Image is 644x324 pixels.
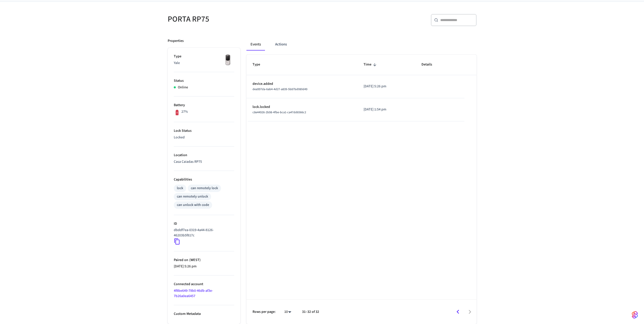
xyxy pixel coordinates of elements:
[364,84,410,89] p: [DATE] 5:26 pm
[253,309,276,315] p: Rows per page:
[191,186,218,191] div: can remotely lock
[174,128,234,134] p: Lock Status
[174,135,234,140] p: Locked
[174,103,234,108] p: Battery
[174,264,234,269] p: [DATE] 5:26 pm
[174,153,234,158] p: Location
[174,228,232,238] p: dbddf7ea-0319-4a44-8126-46203b5f817c
[632,311,638,319] img: SeamLogoGradient.69752ec5.svg
[253,104,351,110] p: lock.locked
[174,311,234,317] p: Custom Metadata
[421,61,439,69] span: Details
[253,61,267,69] span: Type
[168,14,319,24] h5: PORTA RP75
[177,194,208,199] div: can remotely unlock
[253,81,351,87] p: device.added
[174,177,234,182] p: Capabilities
[222,54,234,67] img: Yale Assure Touchscreen Wifi Smart Lock, Satin Nickel, Front
[174,288,213,299] a: 4f8be649-78b0-46db-af3e-7b26a0ea6457
[253,110,306,115] span: c8e44926-2b98-4fbe-bca1-ca47dd6566c2
[174,60,234,66] p: Yale
[174,282,234,287] p: Connected account
[174,159,234,165] p: Casa Caiadas RP75
[452,306,464,318] button: Go to previous page
[188,257,201,263] span: ( WEST )
[174,257,234,263] p: Paired on
[177,202,209,208] div: can unlock with code
[174,78,234,84] p: Status
[168,38,184,44] p: Properties
[364,107,410,112] p: [DATE] 1:54 pm
[177,186,183,191] div: lock
[246,38,477,51] div: ant example
[246,38,265,51] button: Events
[253,87,307,91] span: dea997da-6ab4-4d27-a839-5b87bd080d49
[174,221,234,226] p: ID
[282,308,294,316] div: 10
[181,109,188,115] p: 27%
[246,55,477,121] table: sticky table
[178,85,188,90] p: Online
[174,54,234,59] p: Type
[302,309,319,315] p: 31–32 of 32
[271,38,291,51] button: Actions
[364,61,378,69] span: Time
